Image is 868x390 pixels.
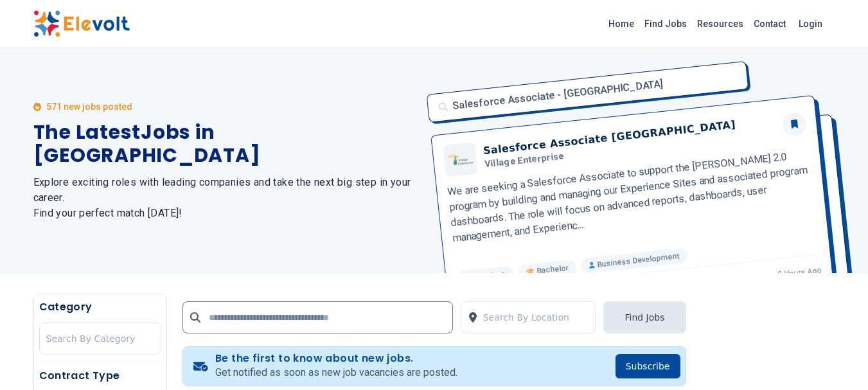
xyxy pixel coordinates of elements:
[748,13,791,34] a: Contact
[639,13,692,34] a: Find Jobs
[33,10,130,37] img: Elevolt
[33,175,419,221] h2: Explore exciting roles with leading companies and take the next big step in your career. Find you...
[46,100,132,113] p: 571 new jobs posted
[616,354,680,378] button: Subscribe
[39,299,161,315] h5: Category
[33,121,419,167] h1: The Latest Jobs in [GEOGRAPHIC_DATA]
[215,365,457,380] p: Get notified as soon as new job vacancies are posted.
[791,11,830,37] a: Login
[215,352,457,365] h4: Be the first to know about new jobs.
[603,301,686,333] button: Find Jobs
[692,13,748,34] a: Resources
[603,13,639,34] a: Home
[39,368,161,384] h5: Contract Type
